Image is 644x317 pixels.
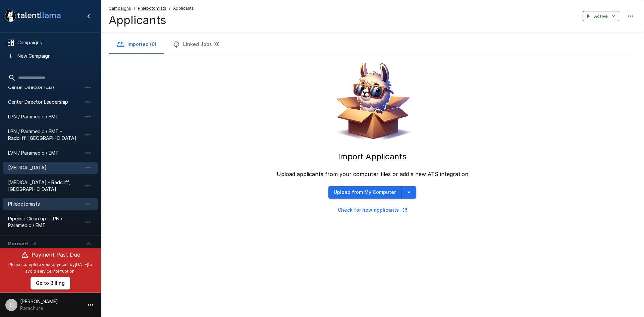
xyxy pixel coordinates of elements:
u: Campaigns [109,6,131,11]
button: Active [583,11,619,21]
h4: Applicants [109,13,194,27]
span: / [134,5,135,12]
h5: Import Applicants [338,151,407,162]
span: Applicants [173,5,194,12]
button: Linked Jobs (0) [164,35,228,54]
button: Check for new applicants [328,204,416,216]
button: Imported (0) [109,35,164,54]
u: Phlebotomists [138,6,166,11]
span: / [169,5,170,12]
button: Upload from My Computer [328,186,401,199]
img: Animated document [330,59,414,143]
p: Upload applicants from your computer files or add a new ATS integration [277,170,468,178]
